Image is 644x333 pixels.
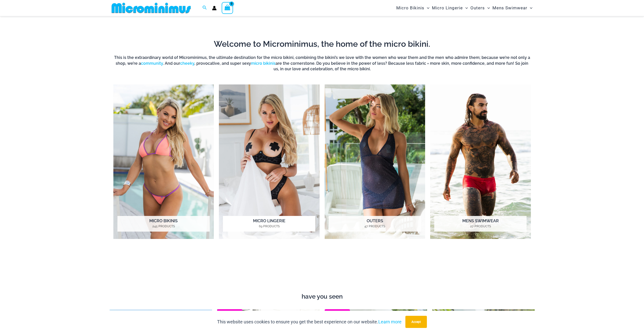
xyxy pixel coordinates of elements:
img: Mens Swimwear [430,84,531,239]
mark: 245 Products [117,224,210,229]
span: Mens Swimwear [492,2,527,14]
a: View Shopping Cart, empty [222,2,233,14]
span: Menu Toggle [424,2,429,14]
img: Micro Bikinis [113,84,214,239]
button: Accept [405,316,427,328]
span: Menu Toggle [463,2,468,14]
mark: 47 Products [329,224,421,229]
iframe: TrustedSite Certified [113,252,531,290]
a: Mens SwimwearMenu ToggleMenu Toggle [491,2,534,14]
h2: Mens Swimwear [434,216,527,232]
span: Micro Bikinis [396,2,424,14]
a: Visit product category Micro Lingerie [219,84,320,239]
img: Micro Lingerie [219,84,320,239]
img: Outers [325,84,425,239]
mark: 69 Products [223,224,315,229]
a: Micro LingerieMenu ToggleMenu Toggle [431,2,469,14]
span: Menu Toggle [485,2,490,14]
h2: Welcome to Microminimus, the home of the micro bikini. [113,39,531,49]
h6: This is the extraordinary world of Microminimus, the ultimate destination for the micro bikini, c... [113,55,531,72]
mark: 27 Products [434,224,527,229]
a: cheeky [180,61,194,66]
h4: have you seen [110,293,535,300]
span: Micro Lingerie [432,2,463,14]
a: Search icon link [202,5,207,11]
span: Menu Toggle [527,2,532,14]
p: This website uses cookies to ensure you get the best experience on our website. [217,318,402,326]
a: micro bikinis [251,61,276,66]
a: OutersMenu ToggleMenu Toggle [469,2,491,14]
a: Micro BikinisMenu ToggleMenu Toggle [395,2,431,14]
a: Visit product category Mens Swimwear [430,84,531,239]
a: Visit product category Micro Bikinis [113,84,214,239]
span: Outers [470,2,485,14]
img: MM SHOP LOGO FLAT [110,2,193,14]
h2: Outers [329,216,421,232]
a: Learn more [378,319,402,324]
nav: Site Navigation [394,1,535,15]
a: Account icon link [212,6,217,10]
h2: Micro Bikinis [117,216,210,232]
a: community [141,61,163,66]
a: Visit product category Outers [325,84,425,239]
h2: Micro Lingerie [223,216,315,232]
